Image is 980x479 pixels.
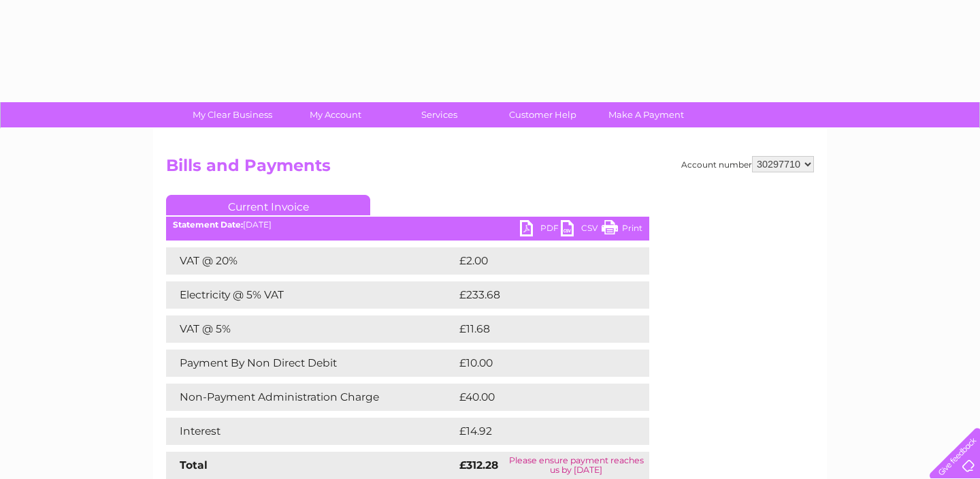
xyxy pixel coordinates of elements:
strong: Total [180,459,208,472]
a: PDF [520,220,561,240]
a: Print [602,220,642,240]
td: £40.00 [456,384,623,411]
a: Current Invoice [166,195,370,215]
td: £233.68 [456,281,625,309]
a: Customer Help [487,102,599,127]
td: Payment By Non Direct Debit [166,350,456,377]
a: Make A Payment [590,102,702,127]
a: My Clear Business [176,102,289,127]
a: CSV [561,220,602,240]
td: Electricity @ 5% VAT [166,281,456,309]
td: Non-Payment Administration Charge [166,384,456,411]
td: £14.92 [456,418,621,445]
td: VAT @ 20% [166,247,456,275]
strong: £312.28 [459,459,498,472]
h2: Bills and Payments [166,156,814,182]
b: Statement Date: [173,219,243,230]
a: Services [383,102,495,127]
td: Interest [166,418,456,445]
td: Please ensure payment reaches us by [DATE] [503,452,649,479]
td: £2.00 [456,247,618,275]
td: VAT @ 5% [166,315,456,343]
td: £10.00 [456,350,621,377]
div: [DATE] [166,220,649,230]
td: £11.68 [456,315,619,343]
a: My Account [280,102,392,127]
div: Account number [681,156,814,172]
